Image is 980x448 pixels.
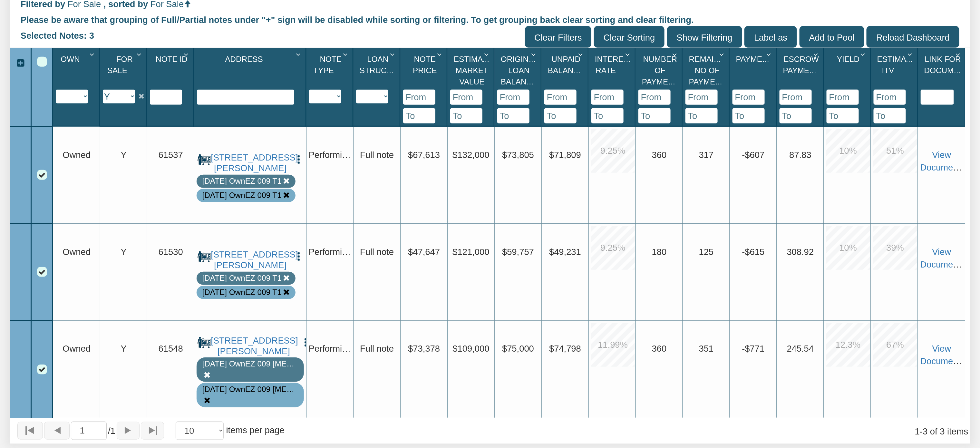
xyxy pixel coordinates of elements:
div: Row 3, Row Selection Checkbox [37,365,47,375]
span: Note Type [313,55,342,75]
span: $49,231 [549,247,581,257]
div: For Sale Sort None [103,50,146,90]
div: 12.3 [826,323,870,367]
div: Sort None [638,50,682,123]
span: 180 [652,247,667,257]
div: Sort None [450,50,494,123]
span: Unpaid Balance [548,55,585,75]
div: Column Menu [293,48,305,60]
span: 87.83 [789,150,811,160]
span: 1 [108,424,115,437]
span: -$615 [742,247,765,257]
div: Column Menu [340,48,352,60]
div: Column Menu [134,48,146,60]
span: 308.92 [787,247,814,257]
div: Column Menu [623,48,635,60]
span: Y [121,150,127,160]
input: From [638,90,671,105]
span: 1 3 of 3 items [915,426,968,436]
div: Column Menu [670,48,682,60]
div: Selected Notes: 3 [21,26,99,45]
span: $73,378 [408,344,440,354]
input: To [591,108,624,123]
div: Own Sort None [56,50,99,90]
div: Address Sort None [197,50,306,90]
span: 245.54 [787,344,814,354]
input: To [403,108,435,123]
div: Sort None [733,50,776,123]
input: From [403,90,435,105]
div: Expand All [10,57,31,69]
div: Note Price Sort None [403,50,447,90]
div: Note is contained in the pool 8-26-25 OwnEZ 009 T1 [202,190,282,201]
div: Yield Sort None [827,50,870,90]
span: Original Loan Balance [501,55,538,86]
div: Unpaid Balance Sort None [544,50,588,90]
input: From [591,90,624,105]
div: Column Menu [387,48,399,60]
span: 360 [652,344,667,354]
span: Note Price [413,55,437,75]
div: Note labeled as 8-26-25 OwnEZ 009 T1 [202,176,282,187]
div: Note labeled as 9-4-25 OwnEZ 009 T3 [202,358,298,370]
button: Press to open the note menu [293,249,304,262]
div: 51.0 [873,129,917,173]
span: $59,757 [502,247,534,257]
span: $109,000 [453,344,490,354]
span: Number Of Payments [642,55,684,86]
span: $121,000 [453,247,490,257]
span: Link For Documents [924,55,975,75]
span: $132,000 [453,150,490,160]
div: Sort None [403,50,447,123]
img: cell-menu.png [300,337,311,348]
span: Full note [360,247,394,257]
button: Press to open the note menu [300,336,311,348]
span: Owned [63,150,91,160]
span: Escrow Payment [783,55,820,75]
input: From [780,90,812,105]
div: Sort None [197,50,306,105]
a: View Documents [920,344,965,366]
div: Column Menu [717,48,729,60]
span: Owned [63,344,91,354]
button: Page back [44,422,70,440]
div: Sort None [827,50,870,123]
span: Performing [309,344,352,354]
div: Sort None [103,50,146,103]
input: From [733,90,765,105]
img: for_sale.png [197,336,211,349]
div: Note Type Sort None [309,50,353,90]
span: Estimated Market Value [454,55,498,86]
input: To [827,108,859,123]
input: To [544,108,577,123]
img: cell-menu.png [293,251,304,262]
span: Payment(P&I) [736,55,791,63]
input: From [685,90,718,105]
span: Full note [360,150,394,160]
div: Column Menu [905,48,917,60]
div: Note is contained in the pool 9-4-25 OwnEZ 009 T3 [202,384,298,395]
div: Column Menu [434,48,446,60]
input: Reload Dashboard [867,26,959,48]
span: Own [61,55,80,63]
div: 9.25 [591,129,635,173]
span: $75,000 [502,344,534,354]
span: Performing [309,150,352,160]
input: Show Filtering [667,26,742,48]
input: To [450,108,482,123]
input: To [733,108,765,123]
div: Sort None [591,50,635,123]
input: Selected page [71,422,107,440]
div: Note labeled as 8-26-25 OwnEZ 009 T1 [202,273,282,284]
a: 1144 North Tibbs, Indianapolis, IN, 46222 [211,336,296,357]
input: Clear Filters [525,26,592,48]
span: Performing [309,247,352,257]
div: Estimated Itv Sort None [874,50,917,90]
div: Sort None [56,50,99,103]
img: for_sale.png [197,250,211,263]
img: for_sale.png [197,153,211,166]
div: Sort None [309,50,353,103]
input: Clear Sorting [594,26,665,48]
div: 39.0 [873,226,917,270]
input: To [638,108,671,123]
